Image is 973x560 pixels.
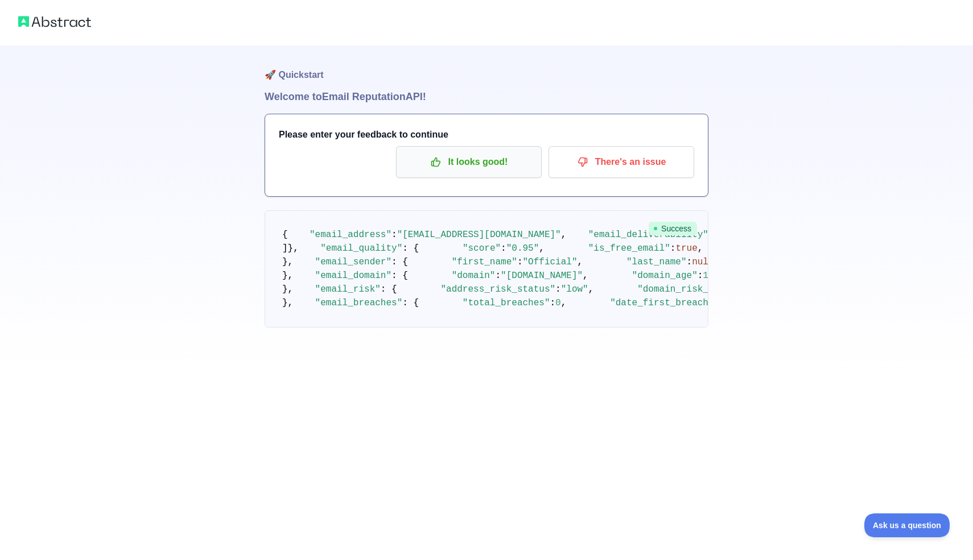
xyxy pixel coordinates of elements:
span: "Official" [522,257,577,267]
span: : [550,298,555,308]
span: : [517,257,523,267]
h1: Welcome to Email Reputation API! [265,89,708,105]
span: "address_risk_status" [440,284,555,294]
span: "[DOMAIN_NAME]" [501,271,583,281]
span: "email_sender" [315,257,391,267]
span: "email_deliverability" [588,230,708,240]
span: : [670,243,676,254]
span: , [539,243,545,254]
span: "email_breaches" [315,298,403,308]
span: : { [402,298,419,308]
button: There's an issue [549,146,694,178]
span: "email_risk" [315,284,381,294]
span: , [698,243,703,254]
span: 0 [555,298,561,308]
span: : { [391,271,408,281]
span: "domain" [452,271,496,281]
span: , [588,284,594,294]
span: "0.95" [506,243,539,254]
span: : { [391,257,408,267]
button: It looks good! [396,146,542,178]
span: , [561,230,567,240]
span: : [555,284,561,294]
span: "first_name" [452,257,517,267]
img: Abstract logo [18,14,91,30]
span: "last_name" [626,257,687,267]
span: : [698,271,703,281]
span: "is_free_email" [588,243,670,254]
span: "low" [561,284,588,294]
span: : [391,230,397,240]
span: "score" [463,243,501,254]
span: : [501,243,506,254]
span: "domain_risk_status" [637,284,747,294]
span: Success [649,222,697,235]
span: { [282,230,288,240]
span: null [692,257,714,267]
span: "date_first_breached" [610,298,725,308]
span: : [687,257,692,267]
span: , [561,298,567,308]
span: "[EMAIL_ADDRESS][DOMAIN_NAME]" [397,230,561,240]
span: : { [402,243,419,254]
span: "email_domain" [315,271,391,281]
p: It looks good! [405,152,533,172]
span: : { [381,284,397,294]
h1: 🚀 Quickstart [265,45,708,89]
span: true [675,243,697,254]
span: 11017 [703,271,730,281]
span: "email_quality" [320,243,402,254]
iframe: Toggle Customer Support [864,513,950,537]
span: "domain_age" [632,271,698,281]
span: , [578,257,583,267]
span: , [583,271,588,281]
span: : [495,271,501,281]
span: "total_breaches" [463,298,550,308]
p: There's an issue [557,152,686,172]
span: "email_address" [310,230,391,240]
h3: Please enter your feedback to continue [279,128,694,142]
